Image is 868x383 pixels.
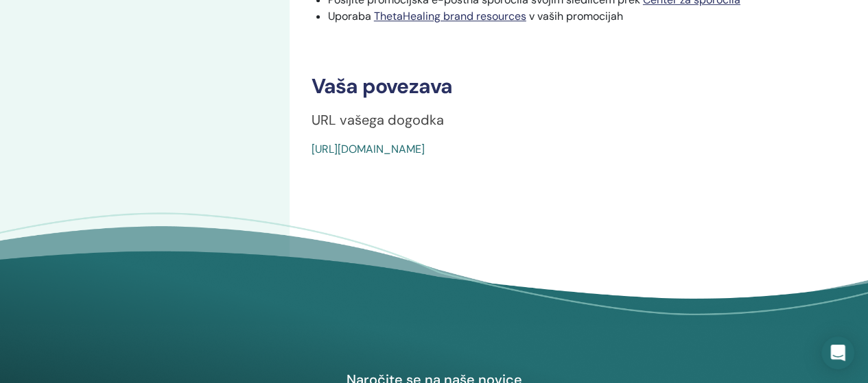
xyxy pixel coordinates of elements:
[374,9,526,23] a: ThetaHealing brand resources
[821,336,854,369] div: Open Intercom Messenger
[328,8,846,25] li: Uporaba v vaših promocijah
[312,74,846,99] h3: Vaša povezava
[312,110,846,130] p: URL vašega dogodka
[312,142,425,156] a: [URL][DOMAIN_NAME]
